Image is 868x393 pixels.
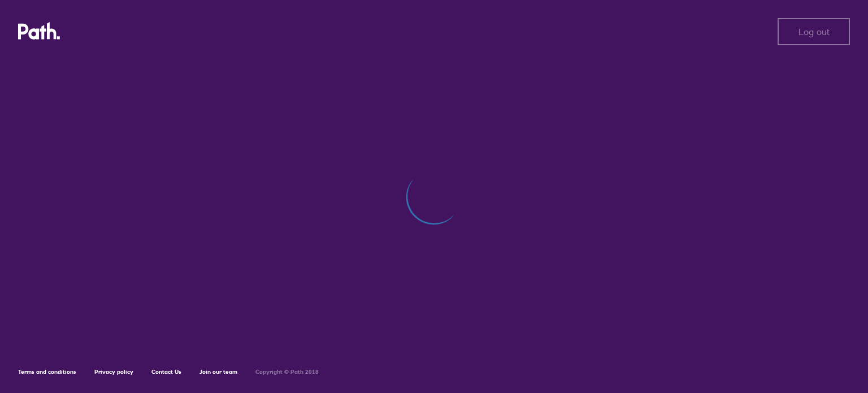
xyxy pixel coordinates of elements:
[151,368,181,375] a: Contact Us
[199,368,237,375] a: Join our team
[798,27,830,37] span: Log out
[255,369,319,375] h6: Copyright © Path 2018
[778,18,850,45] button: Log out
[94,368,133,375] a: Privacy policy
[18,368,76,375] a: Terms and conditions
